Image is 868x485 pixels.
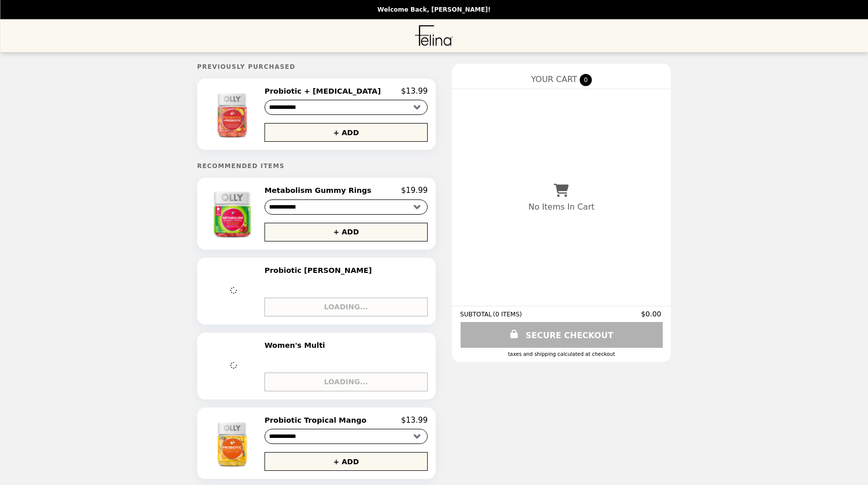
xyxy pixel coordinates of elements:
[205,186,262,241] img: Metabolism Gummy Rings
[265,100,428,115] select: Select a product variant
[265,266,376,275] h2: Probiotic [PERSON_NAME]
[197,63,436,70] h5: Previously Purchased
[580,74,592,86] span: 0
[265,123,428,142] button: + ADD
[641,310,663,318] span: $0.00
[265,452,428,471] button: + ADD
[401,87,428,96] p: $13.99
[378,6,490,13] p: Welcome Back, [PERSON_NAME]!
[205,416,262,471] img: Probiotic Tropical Mango
[205,87,262,142] img: Probiotic + Prebiotic
[265,87,385,96] h2: Probiotic + [MEDICAL_DATA]
[265,429,428,444] select: Select a product variant
[265,199,428,215] select: Select a product variant
[265,223,428,241] button: + ADD
[401,416,428,425] p: $13.99
[197,163,436,170] h5: Recommended Items
[265,186,375,195] h2: Metabolism Gummy Rings
[460,311,493,318] span: SUBTOTAL
[529,202,594,212] p: No Items In Cart
[460,351,663,357] div: Taxes and Shipping calculated at checkout
[415,25,453,46] img: Brand Logo
[265,416,370,425] h2: Probiotic Tropical Mango
[531,74,577,84] span: YOUR CART
[265,341,329,350] h2: Women's Multi
[401,186,428,195] p: $19.99
[493,311,522,318] span: ( 0 ITEMS )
